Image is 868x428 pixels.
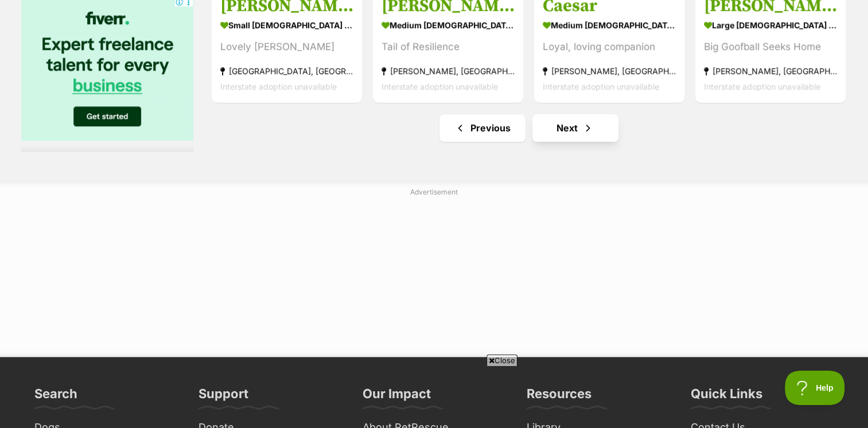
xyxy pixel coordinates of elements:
strong: medium [DEMOGRAPHIC_DATA] Dog [543,17,676,33]
span: Interstate adoption unavailable [543,81,659,91]
iframe: Advertisement [156,202,713,345]
div: Big Goofball Seeks Home [704,39,837,55]
a: Previous page [439,114,526,142]
strong: [PERSON_NAME], [GEOGRAPHIC_DATA] [382,63,515,79]
strong: [PERSON_NAME], [GEOGRAPHIC_DATA] [704,63,837,79]
div: Tail of Resilience [382,39,515,55]
strong: medium [DEMOGRAPHIC_DATA] Dog [382,17,515,33]
iframe: Help Scout Beacon - Open [785,371,845,405]
span: Close [486,355,517,366]
h3: Quick Links [691,386,762,408]
strong: [PERSON_NAME], [GEOGRAPHIC_DATA] [543,63,676,79]
span: Interstate adoption unavailable [704,81,820,91]
span: Interstate adoption unavailable [382,81,498,91]
div: Lovely [PERSON_NAME] [220,39,353,55]
h3: Support [198,386,248,408]
div: Loyal, loving companion [543,39,676,55]
a: Next page [532,114,618,142]
strong: [GEOGRAPHIC_DATA], [GEOGRAPHIC_DATA] [220,63,353,79]
h3: Search [34,386,77,408]
strong: small [DEMOGRAPHIC_DATA] Dog [220,17,353,33]
iframe: Advertisement [225,371,643,422]
nav: Pagination [211,114,847,142]
strong: large [DEMOGRAPHIC_DATA] Dog [704,17,837,33]
span: Interstate adoption unavailable [220,81,337,91]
